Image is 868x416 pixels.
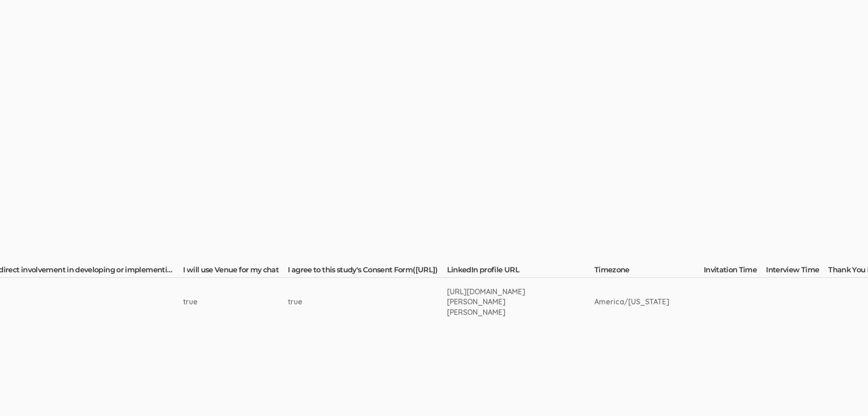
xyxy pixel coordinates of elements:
th: Invitation Time [704,265,766,278]
iframe: Chat Widget [822,372,868,416]
th: Interview Time [766,265,828,278]
div: [URL][DOMAIN_NAME][PERSON_NAME][PERSON_NAME] [447,286,560,318]
th: LinkedIn profile URL [447,265,594,278]
div: true [183,297,253,307]
th: Timezone [594,265,704,278]
th: I will use Venue for my chat [183,265,288,278]
div: true [288,297,412,307]
th: I agree to this study's Consent Form([URL]) [288,265,447,278]
td: America/[US_STATE] [594,278,704,326]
